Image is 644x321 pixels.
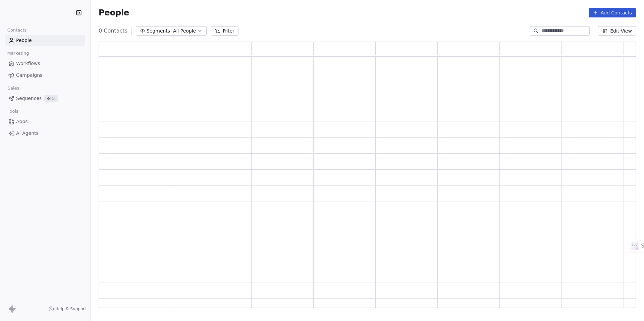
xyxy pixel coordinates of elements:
span: Sequences [16,95,42,102]
span: Marketing [4,48,32,58]
span: People [99,8,129,18]
a: Help & Support [49,306,86,312]
span: Apps [16,118,28,125]
span: Workflows [16,60,40,67]
span: Beta [44,95,58,102]
button: Filter [211,26,238,36]
span: Contacts [4,25,30,35]
span: Campaigns [16,72,42,79]
a: Apps [5,116,85,127]
a: SequencesBeta [5,93,85,104]
a: People [5,35,85,46]
span: AI Agents [16,130,39,137]
a: Campaigns [5,70,85,81]
span: Tools [5,106,21,116]
button: Edit View [598,26,636,36]
a: AI Agents [5,128,85,139]
span: Sales [5,83,22,93]
span: People [16,37,32,44]
span: 0 Contacts [99,27,127,35]
span: Segments: [147,28,172,35]
span: All People [173,28,196,35]
span: Help & Support [55,306,86,312]
a: Workflows [5,58,85,69]
button: Add Contacts [589,8,636,17]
